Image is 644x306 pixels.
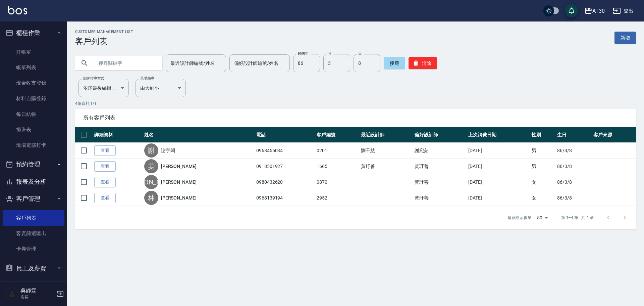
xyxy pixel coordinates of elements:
th: 姓名 [143,127,255,143]
td: 0870 [315,174,359,190]
p: 店長 [20,294,55,300]
td: 黃玗善 [359,159,413,174]
h5: 吳靜霖 [20,288,55,294]
span: 所有客戶列表 [83,115,628,121]
button: 登出 [610,5,636,17]
th: 生日 [555,127,592,143]
td: [DATE] [467,190,530,206]
th: 上次消費日期 [467,127,530,143]
a: 排班表 [3,122,64,137]
td: 0980432620 [255,174,315,190]
img: Logo [8,6,27,14]
td: 86/3/8 [555,190,592,206]
label: 顧客排序方式 [83,76,104,81]
td: [DATE] [467,174,530,190]
a: [PERSON_NAME] [161,163,197,170]
a: 帳單列表 [3,60,64,75]
a: 查看 [94,193,116,203]
a: 客資篩選匯出 [3,226,64,241]
a: 查看 [94,161,116,172]
td: 黃玗善 [413,174,467,190]
td: [DATE] [467,143,530,159]
button: 客戶管理 [3,190,64,208]
th: 最近設計師 [359,127,413,143]
div: AT30 [592,7,605,15]
a: 謝宇閎 [161,147,175,154]
th: 偏好設計師 [413,127,467,143]
h2: Customer Management List [75,30,133,34]
div: 由大到小 [136,79,186,97]
a: 卡券管理 [3,241,64,257]
button: 報表及分析 [3,173,64,190]
button: 員工及薪資 [3,260,64,277]
td: [DATE] [467,159,530,174]
a: 新增 [614,32,636,44]
td: 86/3/8 [555,159,592,174]
td: 劉千慈 [359,143,413,159]
a: 每日結帳 [3,106,64,122]
a: 材料自購登錄 [3,91,64,106]
label: 民國年 [298,51,308,56]
p: 4 筆資料, 1 / 1 [75,100,636,106]
td: 黃玗善 [413,190,467,206]
td: 0201 [315,143,359,159]
div: 謝 [144,143,158,158]
div: 姜 [144,159,158,173]
td: 黃玗善 [413,159,467,174]
button: AT30 [582,4,607,18]
a: 員工列表 [3,279,64,295]
td: 男 [530,159,555,174]
button: 預約管理 [3,156,64,173]
td: 0918501927 [255,159,315,174]
p: 第 1–4 筆 共 4 筆 [561,215,594,221]
th: 性別 [530,127,555,143]
button: 清除 [409,57,437,69]
div: 50 [534,209,550,227]
th: 詳細資料 [93,127,143,143]
td: 1665 [315,159,359,174]
td: 女 [530,174,555,190]
a: 客戶列表 [3,210,64,226]
th: 電話 [255,127,315,143]
a: 現場電腦打卡 [3,137,64,153]
label: 月 [328,51,331,56]
td: 0968456034 [255,143,315,159]
div: 依序最後編輯時間 [78,79,129,97]
button: save [565,4,578,17]
label: 日 [358,51,362,56]
td: 2952 [315,190,359,206]
td: 86/3/8 [555,143,592,159]
div: [PERSON_NAME] [144,175,158,189]
th: 客戶來源 [592,127,636,143]
a: [PERSON_NAME] [161,194,197,201]
h3: 客戶列表 [75,37,133,46]
a: 查看 [94,145,116,156]
label: 呈現順序 [140,76,154,81]
td: 女 [530,190,555,206]
td: 0968139194 [255,190,315,206]
td: 86/3/8 [555,174,592,190]
a: [PERSON_NAME] [161,179,197,185]
button: 搜尋 [384,57,405,69]
img: Person [5,287,19,301]
a: 現金收支登錄 [3,75,64,91]
a: 打帳單 [3,44,64,60]
div: 林 [144,191,158,205]
input: 搜尋關鍵字 [94,54,157,72]
a: 查看 [94,177,116,187]
td: 男 [530,143,555,159]
th: 客戶編號 [315,127,359,143]
td: 謝宛茹 [413,143,467,159]
button: 櫃檯作業 [3,24,64,42]
p: 每頁顯示數量 [507,215,532,221]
